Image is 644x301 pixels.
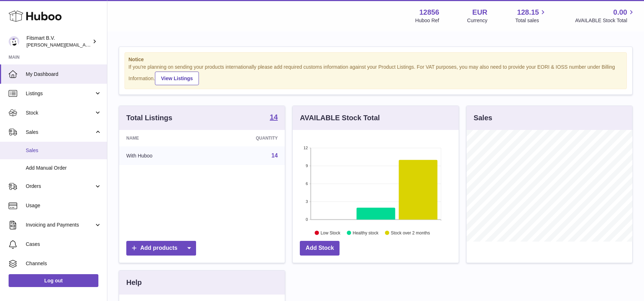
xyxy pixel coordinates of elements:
[26,35,91,48] div: Fitsmart B.V.
[613,8,627,17] span: 0.00
[300,241,340,256] a: Add Stock
[306,181,308,186] text: 6
[415,17,439,24] div: Huboo Ref
[9,274,98,287] a: Log out
[128,56,623,63] strong: Notice
[126,241,196,256] a: Add products
[472,8,487,17] strong: EUR
[9,36,19,47] img: jonathan@leaderoo.com
[126,113,172,123] h3: Total Listings
[26,42,143,48] span: [PERSON_NAME][EMAIL_ADDRESS][DOMAIN_NAME]
[26,71,102,78] span: My Dashboard
[26,241,102,248] span: Cases
[306,217,308,222] text: 0
[306,199,308,204] text: 3
[26,90,94,97] span: Listings
[155,72,199,85] a: View Listings
[26,129,94,136] span: Sales
[321,230,341,235] text: Low Stock
[353,230,379,235] text: Healthy stock
[128,64,623,85] div: If you're planning on sending your products internationally please add required customs informati...
[391,230,430,235] text: Stock over 2 months
[575,8,635,24] a: 0.00 AVAILABLE Stock Total
[419,8,439,17] strong: 12856
[206,130,285,146] th: Quantity
[119,130,206,146] th: Name
[306,164,308,168] text: 9
[119,146,206,165] td: With Huboo
[515,17,547,24] span: Total sales
[517,8,539,17] span: 128.15
[26,147,102,154] span: Sales
[272,152,278,159] a: 14
[270,113,278,122] a: 14
[26,222,94,228] span: Invoicing and Payments
[467,17,488,24] div: Currency
[575,17,635,24] span: AVAILABLE Stock Total
[270,113,278,121] strong: 14
[515,8,547,24] a: 128.15 Total sales
[26,165,102,171] span: Add Manual Order
[26,183,94,190] span: Orders
[126,278,142,287] h3: Help
[26,110,94,116] span: Stock
[304,146,308,150] text: 12
[300,113,380,123] h3: AVAILABLE Stock Total
[26,260,102,267] span: Channels
[474,113,492,123] h3: Sales
[26,202,102,209] span: Usage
